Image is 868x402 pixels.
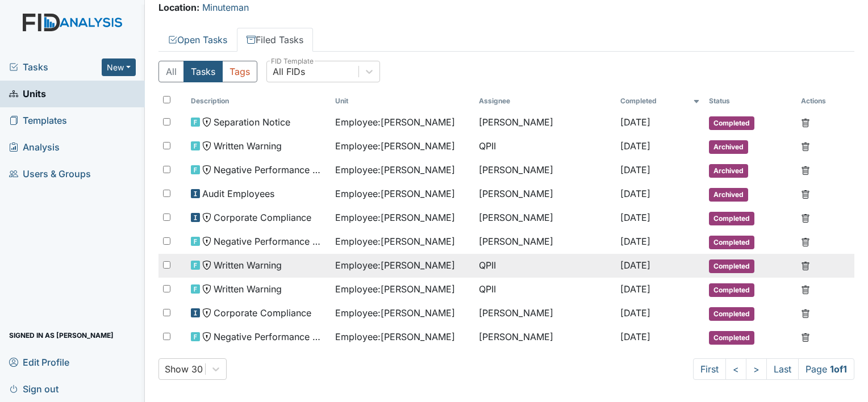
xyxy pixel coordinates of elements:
span: Corporate Compliance [214,306,311,320]
td: [PERSON_NAME] [474,230,616,254]
span: Employee : [PERSON_NAME] [335,187,455,200]
span: [DATE] [620,164,650,175]
span: Written Warning [214,139,282,153]
span: Units [9,85,46,103]
span: Negative Performance Review [214,330,326,344]
span: Analysis [9,139,60,156]
td: [PERSON_NAME] [474,325,616,349]
span: Users & Groups [9,165,91,183]
th: Toggle SortBy [616,91,704,111]
span: [DATE] [620,188,650,199]
span: Employee : [PERSON_NAME] [335,115,455,129]
th: Actions [796,91,853,111]
span: Employee : [PERSON_NAME] [335,235,455,248]
span: [DATE] [620,259,650,271]
span: Sign out [9,380,59,397]
button: Tasks [183,61,223,82]
a: Delete [801,211,810,224]
div: All FIDs [273,65,305,78]
th: Toggle SortBy [186,91,331,111]
a: Delete [801,187,810,200]
span: [DATE] [620,212,650,223]
span: Employee : [PERSON_NAME] [335,330,455,344]
span: Archived [709,140,748,154]
a: Delete [801,115,810,129]
div: Filed Tasks [158,61,854,380]
a: Minuteman [202,2,249,13]
button: New [102,58,136,76]
span: Negative Performance Review [214,163,326,177]
a: Delete [801,330,810,344]
td: [PERSON_NAME] [474,182,616,206]
a: Delete [801,139,810,153]
span: [DATE] [620,283,650,295]
td: QPII [474,254,616,278]
span: Completed [709,283,754,297]
strong: 1 of 1 [830,363,847,375]
span: Written Warning [214,282,282,296]
span: Employee : [PERSON_NAME] [335,282,455,296]
td: [PERSON_NAME] [474,301,616,325]
span: Separation Notice [214,115,290,129]
span: Archived [709,164,748,178]
a: < [725,358,746,380]
td: [PERSON_NAME] [474,206,616,230]
a: Delete [801,258,810,272]
div: Show 30 [165,362,203,376]
span: [DATE] [620,331,650,342]
span: Audit Employees [202,187,274,200]
span: Employee : [PERSON_NAME] [335,211,455,224]
span: [DATE] [620,140,650,152]
td: [PERSON_NAME] [474,158,616,182]
span: Completed [709,307,754,321]
a: Last [766,358,799,380]
span: Completed [709,259,754,273]
span: Corporate Compliance [214,211,311,224]
span: Employee : [PERSON_NAME] [335,163,455,177]
td: QPII [474,278,616,301]
span: [DATE] [620,236,650,247]
span: Completed [709,331,754,345]
a: Open Tasks [158,28,237,52]
a: Tasks [9,60,102,74]
span: Archived [709,188,748,202]
a: Delete [801,235,810,248]
span: Edit Profile [9,353,69,371]
a: Delete [801,163,810,177]
span: Employee : [PERSON_NAME] [335,139,455,153]
span: Signed in as [PERSON_NAME] [9,326,114,344]
button: All [158,61,184,82]
span: Completed [709,212,754,225]
strong: Location: [158,2,199,13]
div: Type filter [158,61,257,82]
a: Delete [801,306,810,320]
a: > [746,358,767,380]
span: Written Warning [214,258,282,272]
nav: task-pagination [693,358,854,380]
span: Templates [9,112,67,129]
th: Toggle SortBy [704,91,796,111]
a: First [693,358,726,380]
th: Toggle SortBy [331,91,475,111]
span: Negative Performance Review [214,235,326,248]
span: Employee : [PERSON_NAME] [335,258,455,272]
span: [DATE] [620,116,650,128]
input: Toggle All Rows Selected [163,96,170,103]
a: Delete [801,282,810,296]
span: Completed [709,116,754,130]
td: [PERSON_NAME] [474,111,616,135]
td: QPII [474,135,616,158]
span: Completed [709,236,754,249]
a: Filed Tasks [237,28,313,52]
span: Page [798,358,854,380]
span: Employee : [PERSON_NAME] [335,306,455,320]
th: Assignee [474,91,616,111]
button: Tags [222,61,257,82]
span: [DATE] [620,307,650,319]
